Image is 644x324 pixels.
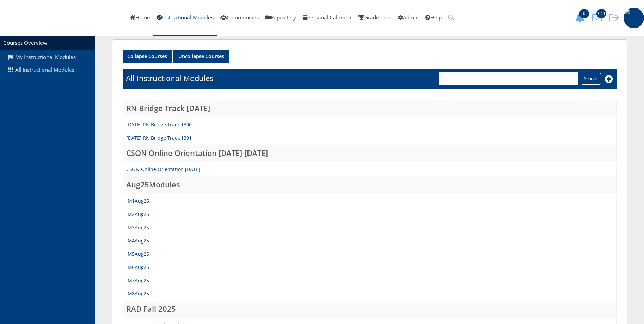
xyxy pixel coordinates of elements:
td: RAD Fall 2025 [123,301,617,319]
a: Courses Overview [3,39,47,47]
a: Uncollapse Courses [173,50,229,63]
a: IM4Aug25 [126,237,149,244]
button: 643 [590,13,607,23]
a: IM8Aug25 [126,290,149,297]
a: IM3Aug25 [126,224,149,231]
a: IM2Aug25 [126,211,149,217]
td: RN Bridge Track [DATE] [123,100,617,118]
td: CSON Online Orientation [DATE]-[DATE] [123,145,617,163]
a: [DATE] RN Bridge Track 1300 [126,121,192,128]
input: Search [581,73,601,85]
td: Aug25Modules [123,176,617,194]
a: IM6Aug25 [126,264,149,270]
img: 1943_125_125.jpg [624,8,644,28]
i: Add New [605,75,613,83]
span: 0 [579,9,589,18]
button: 0 [573,13,590,23]
a: CSON Online Orientation [DATE] [126,166,200,173]
a: IM5Aug25 [126,251,149,257]
a: [DATE] RN Bridge Track 1301 [126,134,192,141]
h1: All Instructional Modules [126,73,213,84]
a: IM1Aug25 [126,198,149,204]
a: 0 [573,14,590,21]
a: Collapse Courses [123,50,172,63]
a: IM7Aug25 [126,277,149,284]
a: 643 [590,14,607,21]
span: 643 [596,9,606,18]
